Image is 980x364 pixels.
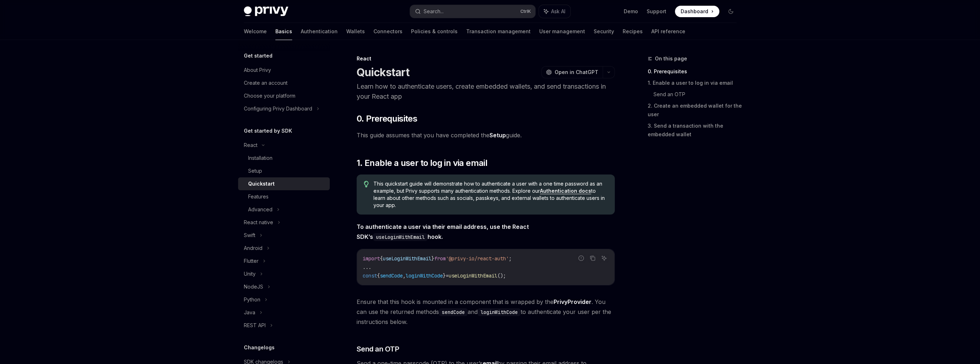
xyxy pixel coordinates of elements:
[363,272,377,279] span: const
[363,264,371,270] span: ...
[357,82,615,102] p: Learn how to authenticate users, create embedded wallets, and send transactions in your React app
[244,104,312,113] div: Configuring Privy Dashboard
[648,77,742,89] a: 1. Enable a user to log in via email
[248,179,275,188] div: Quickstart
[248,167,262,175] div: Setup
[648,66,742,77] a: 0. Prerequisites
[647,8,666,15] a: Support
[238,64,330,77] a: About Privy
[244,92,295,100] div: Choose your platform
[244,295,260,304] div: Python
[380,255,383,262] span: {
[554,298,592,306] a: PrivyProvider
[301,23,338,40] a: Authentication
[238,89,330,102] a: Choose your platform
[377,272,380,279] span: {
[238,77,330,89] a: Create an account
[357,344,399,354] span: Send an OTP
[244,218,273,227] div: React native
[248,192,269,201] div: Features
[588,254,597,263] button: Copy the contents from the code block
[244,244,262,252] div: Android
[489,132,506,139] a: Setup
[446,272,449,279] span: =
[244,141,257,149] div: React
[655,54,687,63] span: On this page
[364,181,369,187] svg: Tip
[275,23,292,40] a: Basics
[373,233,428,241] code: useLoginWithEmail
[411,23,458,40] a: Policies & controls
[539,23,585,40] a: User management
[248,154,272,162] div: Installation
[244,79,288,87] div: Create an account
[238,164,330,177] a: Setup
[238,177,330,190] a: Quickstart
[357,130,615,140] span: This guide assumes that you have completed the guide.
[403,272,406,279] span: ,
[357,223,529,240] strong: To authenticate a user via their email address, use the React SDK’s hook.
[357,297,615,327] span: Ensure that this hook is mounted in a component that is wrapped by the . You can use the returned...
[648,100,742,120] a: 2. Create an embedded wallet for the user
[509,255,512,262] span: ;
[540,188,591,194] a: Authentication docs
[406,272,443,279] span: loginWithCode
[373,180,607,209] span: This quickstart guide will demonstrate how to authenticate a user with a one time password as an ...
[446,255,509,262] span: '@privy-io/react-auth'
[520,9,531,14] span: Ctrl K
[431,255,434,262] span: }
[623,23,643,40] a: Recipes
[244,6,288,16] img: dark logo
[357,55,615,62] div: React
[653,89,742,100] a: Send an OTP
[466,23,531,40] a: Transaction management
[244,66,271,74] div: About Privy
[357,113,417,124] span: 0. Prerequisites
[244,231,255,240] div: Swift
[439,308,468,316] code: sendCode
[357,66,410,79] h1: Quickstart
[541,66,603,78] button: Open in ChatGPT
[478,308,521,316] code: loginWithCode
[244,282,263,291] div: NodeJS
[244,23,267,40] a: Welcome
[648,120,742,140] a: 3. Send a transaction with the embedded wallet
[244,270,256,278] div: Unity
[383,255,431,262] span: useLoginWithEmail
[449,272,497,279] span: useLoginWithEmail
[248,205,272,214] div: Advanced
[539,5,570,18] button: Ask AI
[599,254,609,263] button: Ask AI
[244,127,292,135] h5: Get started by SDK
[346,23,365,40] a: Wallets
[357,157,487,169] span: 1. Enable a user to log in via email
[244,51,272,60] h5: Get started
[576,254,586,263] button: Report incorrect code
[443,272,446,279] span: }
[410,5,535,18] button: Search...CtrlK
[244,308,255,317] div: Java
[675,6,719,17] a: Dashboard
[725,6,737,17] button: Toggle dark mode
[551,8,565,15] span: Ask AI
[594,23,614,40] a: Security
[244,343,275,352] h5: Changelogs
[244,257,259,265] div: Flutter
[555,69,598,76] span: Open in ChatGPT
[380,272,403,279] span: sendCode
[651,23,685,40] a: API reference
[497,272,506,279] span: ();
[238,190,330,203] a: Features
[244,321,266,330] div: REST API
[238,152,330,164] a: Installation
[373,23,402,40] a: Connectors
[681,8,708,15] span: Dashboard
[363,255,380,262] span: import
[434,255,446,262] span: from
[624,8,638,15] a: Demo
[424,7,444,16] div: Search...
